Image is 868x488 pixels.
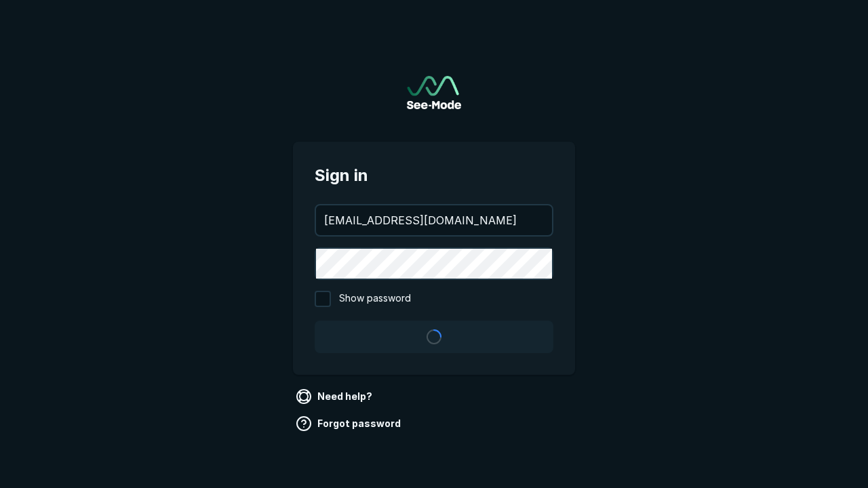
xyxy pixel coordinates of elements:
input: your@email.com [316,205,552,235]
span: Sign in [315,163,553,188]
span: Show password [339,291,411,307]
img: See-Mode Logo [407,76,461,109]
a: Forgot password [293,413,406,434]
a: Go to sign in [407,76,461,109]
a: Need help? [293,386,378,407]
